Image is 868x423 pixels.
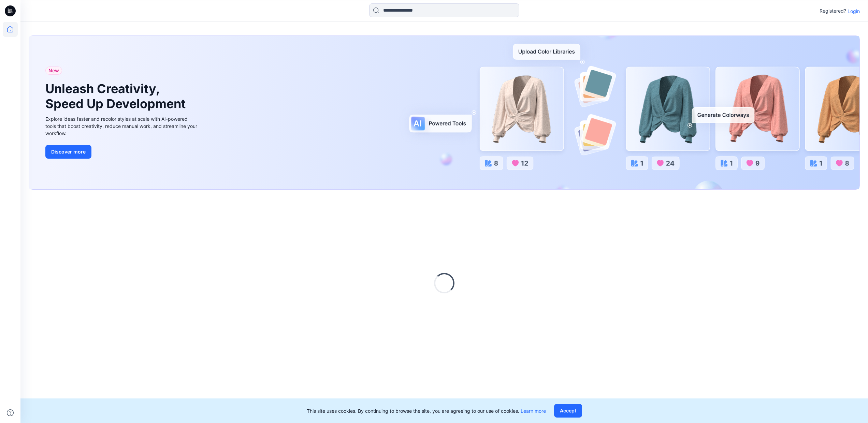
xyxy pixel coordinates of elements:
[848,8,860,15] p: Login
[45,115,199,137] div: Explore ideas faster and recolor styles at scale with AI-powered tools that boost creativity, red...
[307,407,546,414] p: This site uses cookies. By continuing to browse the site, you are agreeing to our use of cookies.
[521,408,546,414] a: Learn more
[554,404,582,418] button: Accept
[820,7,846,15] p: Registered?
[45,145,199,159] a: Discover more
[48,67,59,75] span: New
[45,145,91,159] button: Discover more
[45,82,189,111] h1: Unleash Creativity, Speed Up Development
